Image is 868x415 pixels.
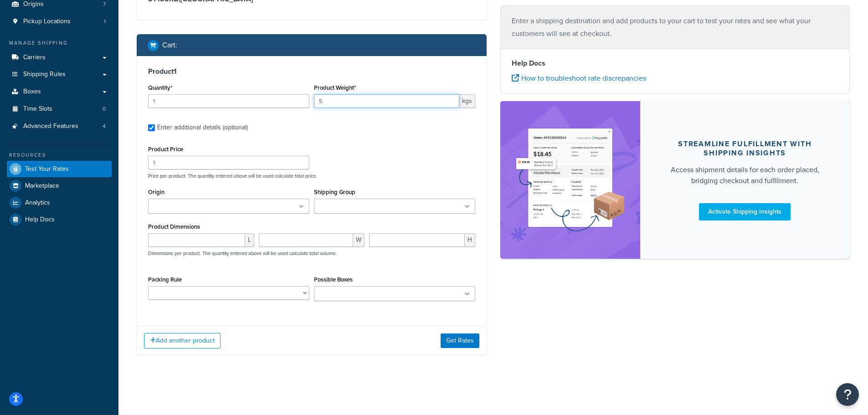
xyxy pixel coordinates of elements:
[103,0,106,8] span: 7
[7,66,112,83] a: Shipping Rules
[465,233,475,247] span: H
[104,18,106,26] span: 1
[103,105,106,113] span: 0
[7,101,112,118] a: Time Slots0
[7,161,112,177] a: Test Your Rates
[23,54,46,61] span: Carriers
[7,49,112,66] a: Carriers
[459,94,475,108] span: kgs
[699,203,791,220] a: Activate Shipping Insights
[441,333,479,348] button: Get Rates
[512,58,839,69] h4: Help Docs
[103,123,106,130] span: 4
[314,94,459,108] input: 0.00
[148,223,200,230] label: Product Dimensions
[148,146,183,153] label: Product Price
[7,13,112,30] a: Pickup Locations1
[23,123,78,130] span: Advanced Features
[144,333,221,348] button: Add another product
[512,15,839,40] p: Enter a shipping destination and add products to your cart to test your rates and see what your c...
[7,178,112,194] a: Marketplace
[662,139,828,158] div: Streamline Fulfillment with Shipping Insights
[314,189,355,195] label: Shipping Group
[23,105,52,113] span: Time Slots
[514,115,627,245] img: feature-image-si-e24932ea9b9fcd0ff835db86be1ff8d589347e8876e1638d903ea230a36726be.png
[7,118,112,135] a: Advanced Features4
[146,173,478,179] p: Price per product. The quantity entered above will be used calculate total price.
[25,165,69,173] span: Test Your Rates
[148,67,475,76] h3: Product 1
[7,83,112,100] a: Boxes
[512,73,646,83] a: How to troubleshoot rate discrepancies
[148,94,309,108] input: 0.0
[7,13,112,30] li: Pickup Locations
[23,88,41,96] span: Boxes
[314,84,356,91] label: Product Weight*
[7,211,112,228] a: Help Docs
[148,84,172,91] label: Quantity*
[157,121,248,134] div: Enter additional details (optional)
[7,151,112,159] div: Resources
[146,250,337,256] p: Dimensions per product. The quantity entered above will be used calculate total volume.
[7,195,112,211] a: Analytics
[25,199,50,207] span: Analytics
[25,182,59,190] span: Marketplace
[162,41,177,49] h2: Cart :
[25,216,55,224] span: Help Docs
[148,276,182,283] label: Packing Rule
[148,124,155,131] input: Enter additional details (optional)
[23,18,71,26] span: Pickup Locations
[245,233,254,247] span: L
[353,233,365,247] span: W
[23,0,44,8] span: Origins
[7,118,112,135] li: Advanced Features
[148,189,164,195] label: Origin
[836,383,859,406] button: Open Resource Center
[7,101,112,118] li: Time Slots
[314,276,353,283] label: Possible Boxes
[23,71,66,78] span: Shipping Rules
[7,39,112,47] div: Manage Shipping
[662,164,828,186] div: Access shipment details for each order placed, bridging checkout and fulfillment.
